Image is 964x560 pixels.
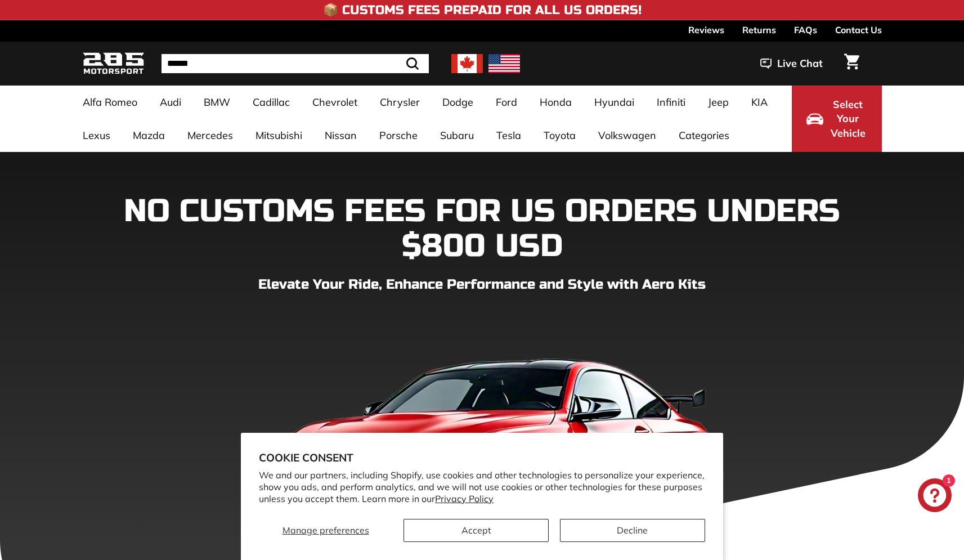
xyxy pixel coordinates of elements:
[259,519,392,542] button: Manage preferences
[244,119,313,152] a: Mitsubishi
[83,51,145,77] img: Logo_285_Motorsport_areodynamics_components
[740,86,779,119] a: KIA
[914,478,955,515] inbox-online-store-chat: Shopify online store chat
[162,54,429,73] input: Search
[241,86,301,119] a: Cadillac
[259,451,705,464] h2: Cookie consent
[192,86,241,119] a: BMW
[71,86,149,119] a: Alfa Romeo
[83,194,882,263] h1: NO CUSTOMS FEES FOR US ORDERS UNDERS $800 USD
[746,50,837,78] button: Live Chat
[742,20,776,39] a: Returns
[829,97,867,141] span: Select Your Vehicle
[835,20,882,39] a: Contact Us
[431,86,485,119] a: Dodge
[587,119,667,152] a: Volkswagen
[435,493,494,504] a: Privacy Policy
[645,86,697,119] a: Infiniti
[323,3,642,17] h4: 📦 Customs Fees Prepaid for All US Orders!
[560,519,705,542] button: Decline
[485,86,528,119] a: Ford
[403,519,549,542] button: Accept
[777,56,823,71] span: Live Chat
[485,119,532,152] a: Tesla
[283,525,369,536] span: Manage preferences
[122,119,176,152] a: Mazda
[794,20,817,39] a: FAQs
[583,86,645,119] a: Hyundai
[837,44,866,83] a: Cart
[149,86,192,119] a: Audi
[792,86,882,152] button: Select Your Vehicle
[667,119,741,152] a: Categories
[697,86,740,119] a: Jeep
[176,119,244,152] a: Mercedes
[688,20,724,39] a: Reviews
[83,275,882,295] p: Elevate Your Ride, Enhance Performance and Style with Aero Kits
[532,119,587,152] a: Toyota
[71,119,122,152] a: Lexus
[301,86,369,119] a: Chevrolet
[528,86,583,119] a: Honda
[313,119,368,152] a: Nissan
[369,86,431,119] a: Chrysler
[259,469,705,504] p: We and our partners, including Shopify, use cookies and other technologies to personalize your ex...
[368,119,429,152] a: Porsche
[429,119,485,152] a: Subaru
